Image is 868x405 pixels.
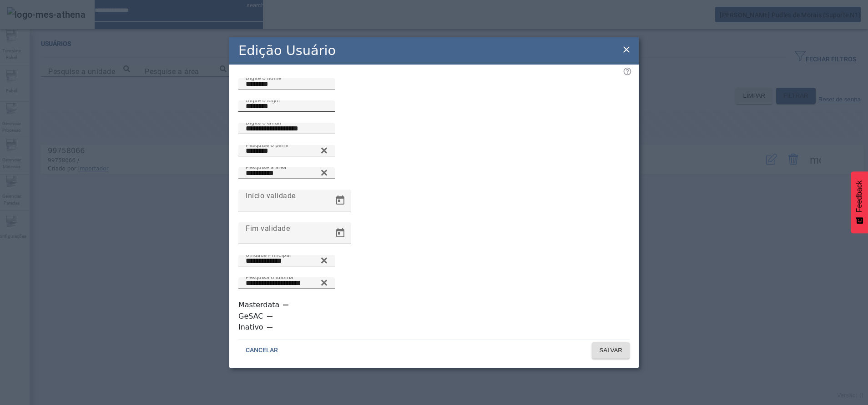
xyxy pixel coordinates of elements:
mat-label: Fim validade [246,224,290,232]
mat-label: Pesquise a área [246,164,287,170]
mat-label: Digite o login [246,97,280,103]
mat-label: Pesquise o perfil [246,141,288,148]
input: Number [246,255,328,266]
span: Feedback [855,180,863,212]
label: Inativo [238,322,265,333]
span: CANCELAR [246,346,278,355]
button: Open calendar [329,190,351,211]
button: CANCELAR [238,342,285,359]
span: SALVAR [599,346,622,355]
mat-label: Pesquisa o idioma [246,274,293,280]
button: SALVAR [592,342,630,359]
mat-label: Digite o nome [246,75,281,81]
input: Number [246,278,328,289]
input: Number [246,168,328,179]
h2: Edição Usuário [238,41,336,60]
input: Number [246,145,328,156]
button: Open calendar [329,222,351,244]
mat-label: Início validade [246,191,296,200]
mat-label: Unidade Principal [246,251,291,258]
label: GeSAC [238,311,265,322]
label: Masterdata [238,300,281,310]
button: Feedback - Mostrar pesquisa [851,171,868,233]
mat-label: Digite o email [246,119,281,125]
